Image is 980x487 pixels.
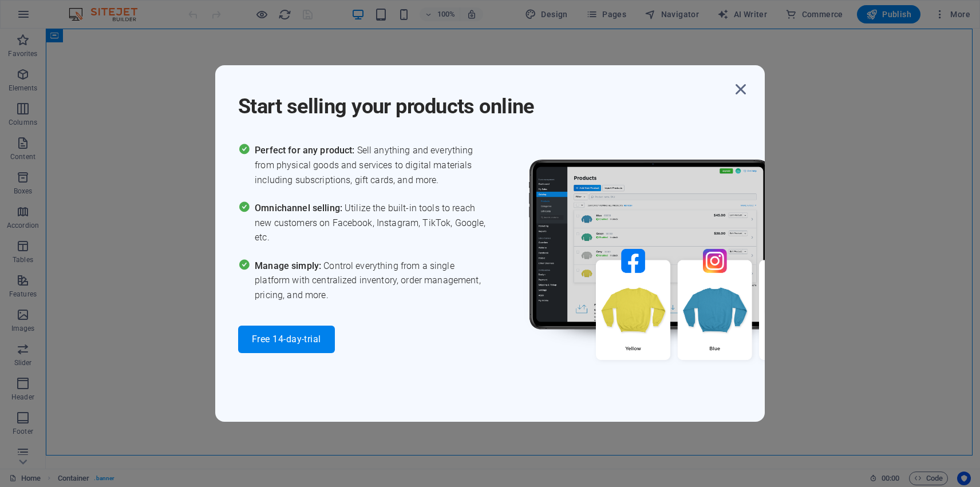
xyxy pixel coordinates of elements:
[255,259,490,303] span: Control everything from a single platform with centralized inventory, order management, pricing, ...
[238,79,730,120] h1: Start selling your products online
[255,201,490,245] span: Utilize the built-in tools to reach new customers on Facebook, Instagram, TikTok, Google, etc.
[255,203,345,213] span: Omnichannel selling:
[510,143,853,393] img: promo_image.png
[255,145,357,156] span: Perfect for any product:
[238,326,335,353] button: Free 14-day-trial
[252,335,321,344] span: Free 14-day-trial
[255,260,323,271] span: Manage simply:
[255,143,490,187] span: Sell anything and everything from physical goods and services to digital materials including subs...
